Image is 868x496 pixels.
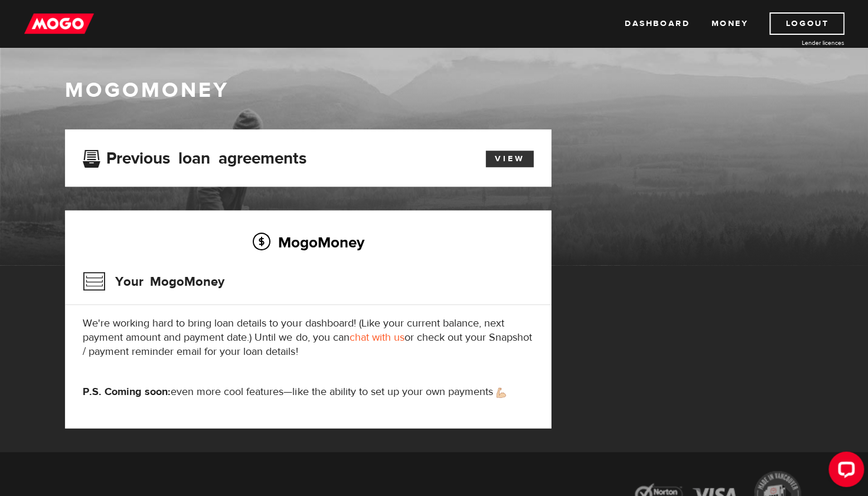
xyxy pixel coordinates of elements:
a: chat with us [349,330,404,344]
a: Dashboard [624,12,689,35]
a: Lender licences [755,38,844,47]
h3: Previous loan agreements [83,149,306,164]
h2: MogoMoney [83,230,533,254]
iframe: LiveChat chat widget [818,446,868,496]
p: We're working hard to bring loan details to your dashboard! (Like your current balance, next paym... [83,316,533,358]
a: Logout [769,12,844,35]
img: mogo_logo-11ee424be714fa7cbb0f0f49df9e16ec.png [24,12,94,35]
strong: P.S. Coming soon: [83,384,171,398]
p: even more cool features—like the ability to set up your own payments [83,384,533,399]
h3: Your MogoMoney [83,266,224,297]
a: Money [710,12,748,35]
img: strong arm emoji [496,387,505,397]
h1: MogoMoney [65,78,803,103]
a: View [485,151,533,167]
